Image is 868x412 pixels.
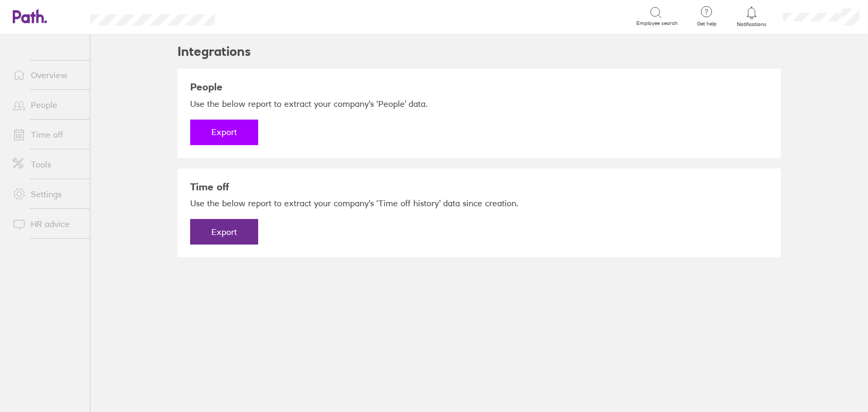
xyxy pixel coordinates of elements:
a: Settings [4,183,90,205]
div: Search [243,11,270,21]
a: Tools [4,154,90,175]
p: Use the below report to extract your company's ‘People’ data. [190,98,768,109]
h3: People [190,81,768,93]
a: Notifications [735,5,769,28]
button: Export [190,120,258,145]
a: Overview [4,64,90,86]
h3: Time off [190,181,768,193]
p: Use the below report to extract your company's ‘Time off history’ data since creation. [190,198,768,208]
a: Time off [4,124,90,145]
h2: Integrations [177,35,251,69]
a: HR advice [4,213,90,234]
span: Notifications [735,21,769,28]
a: People [4,94,90,115]
span: Employee search [636,20,678,27]
span: Get help [690,21,724,27]
button: Export [190,219,258,245]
